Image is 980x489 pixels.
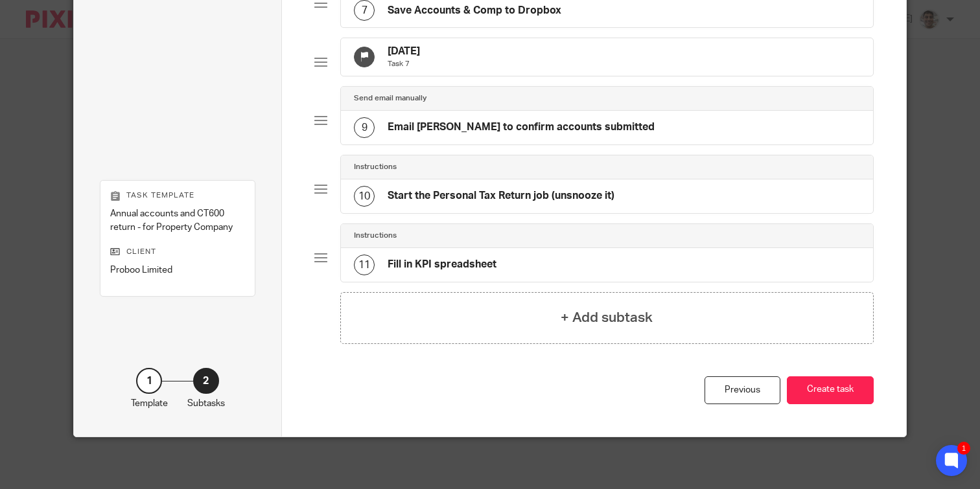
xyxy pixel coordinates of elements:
[354,255,375,275] div: 11
[187,397,225,410] p: Subtasks
[131,397,168,410] p: Template
[388,189,614,203] h4: Start the Personal Tax Return job (unsnooze it)
[705,376,780,404] div: Previous
[354,117,375,138] div: 9
[957,442,970,455] div: 1
[388,258,496,271] h4: Fill in KPI spreadsheet
[354,93,426,104] h4: Send email manually
[388,59,420,69] p: Task 7
[787,376,874,404] button: Create task
[388,120,655,134] h4: Email [PERSON_NAME] to confirm accounts submitted
[110,264,245,277] p: Proboo Limited
[388,45,420,58] h4: [DATE]
[193,368,219,394] div: 2
[354,186,375,207] div: 10
[136,368,162,394] div: 1
[354,162,397,172] h4: Instructions
[110,207,245,234] p: Annual accounts and CT600 return - for Property Company
[110,247,245,257] p: Client
[354,231,397,241] h4: Instructions
[388,4,561,17] h4: Save Accounts & Comp to Dropbox
[110,190,245,201] p: Task template
[561,308,653,328] h4: + Add subtask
